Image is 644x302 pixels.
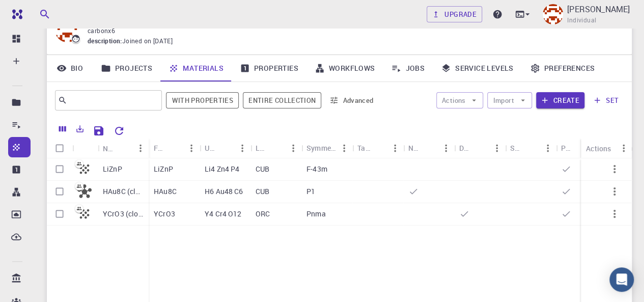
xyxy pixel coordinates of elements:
[306,55,383,81] a: Workflows
[88,26,115,35] span: carbonx6
[567,15,596,25] span: Individual
[489,140,505,156] button: Menu
[154,138,167,158] div: Formula
[8,9,22,19] img: logo
[523,140,540,156] button: Sort
[540,140,556,156] button: Menu
[154,209,175,219] p: YCrO3
[301,138,352,158] div: Symmetry
[256,209,270,219] p: ORC
[269,140,285,156] button: Sort
[132,140,149,156] button: Menu
[122,36,173,46] span: Joined on [DATE]
[205,209,242,219] p: Y4 Cr4 O12
[510,138,523,158] div: Shared
[336,140,352,156] button: Menu
[71,121,89,137] button: Export
[505,138,556,158] div: Shared
[306,164,327,174] p: F-43m
[438,140,454,156] button: Menu
[522,55,603,81] a: Preferences
[166,92,239,108] button: With properties
[103,139,116,158] div: Name
[109,121,129,141] button: Reset Explorer Settings
[47,55,93,81] a: Bio
[567,3,630,15] p: [PERSON_NAME]
[306,138,336,158] div: Symmetry
[371,140,387,156] button: Sort
[256,186,269,197] p: CUB
[536,92,584,108] button: Create
[166,92,239,108] span: Show only materials with calculated properties
[436,92,484,108] button: Actions
[93,55,160,81] a: Projects
[256,164,269,174] p: CUB
[383,55,433,81] a: Jobs
[183,140,200,156] button: Menu
[615,140,632,156] button: Menu
[574,140,591,156] button: Sort
[609,267,634,292] div: Open Intercom Messenger
[200,138,250,158] div: Unit Cell Formula
[103,164,122,174] p: LiZnP
[205,164,240,174] p: Li4 Zn4 P4
[116,140,132,156] button: Sort
[154,186,177,197] p: HAu8C
[154,164,173,174] p: LiZnP
[160,55,232,81] a: Materials
[98,139,149,158] div: Name
[218,140,234,156] button: Sort
[89,121,109,141] button: Save Explorer Settings
[586,139,611,158] div: Actions
[232,55,306,81] a: Properties
[427,6,482,22] a: Upgrade
[357,138,371,158] div: Tags
[167,140,183,156] button: Sort
[306,186,315,197] p: P1
[205,138,218,158] div: Unit Cell Formula
[54,121,71,137] button: Columns
[422,140,438,156] button: Sort
[243,92,321,108] span: Filter throughout whole library including sets (folders)
[16,7,66,16] span: Assistance
[433,55,522,81] a: Service Levels
[149,138,200,158] div: Formula
[256,138,269,158] div: Lattice
[205,186,243,197] p: H6 Au48 C6
[285,140,301,156] button: Menu
[325,92,378,108] button: Advanced
[306,209,326,219] p: Pnma
[103,186,144,197] p: HAu8C (clone)
[72,139,98,158] div: Icon
[459,138,472,158] div: Default
[454,138,505,158] div: Default
[250,138,301,158] div: Lattice
[408,138,422,158] div: Non-periodic
[88,36,122,46] span: description :
[243,92,321,108] button: Entire collection
[543,4,563,24] img: karim chadli
[581,139,632,158] div: Actions
[487,92,531,108] button: Import
[403,138,454,158] div: Non-periodic
[472,140,489,156] button: Sort
[352,138,403,158] div: Tags
[561,138,574,158] div: Public
[589,92,624,108] button: set
[103,209,144,219] p: YCrO3 (clone)
[387,140,403,156] button: Menu
[234,140,250,156] button: Menu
